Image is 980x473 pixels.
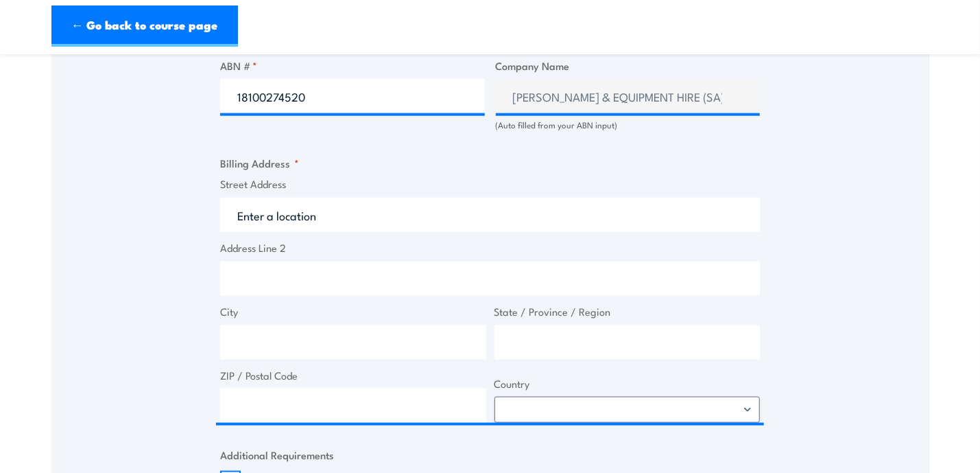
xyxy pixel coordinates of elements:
[220,304,486,320] label: City
[494,376,761,392] label: Country
[220,240,760,256] label: Address Line 2
[220,176,760,192] label: Street Address
[496,119,761,132] div: (Auto filled from your ABN input)
[220,447,334,463] legend: Additional Requirements
[51,5,238,47] a: ← Go back to course page
[496,58,761,73] label: Company Name
[220,198,760,232] input: Enter a location
[220,155,299,171] legend: Billing Address
[220,368,486,384] label: ZIP / Postal Code
[494,304,761,320] label: State / Province / Region
[220,58,485,73] label: ABN #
